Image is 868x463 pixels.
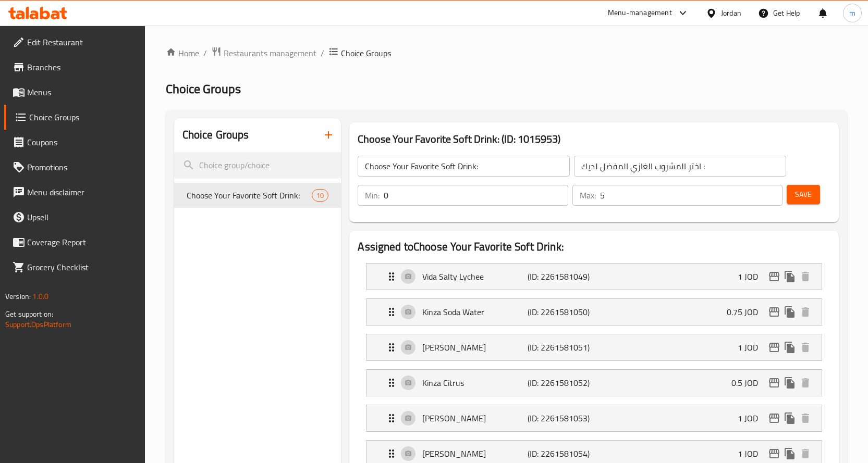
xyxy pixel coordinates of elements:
[358,330,830,365] li: Expand
[798,340,813,355] button: delete
[422,341,528,354] p: [PERSON_NAME]
[782,410,798,426] button: duplicate
[341,47,391,59] span: Choice Groups
[528,341,598,354] p: (ID: 2261581051)
[4,205,145,230] a: Upsell
[721,7,741,19] div: Jordan
[166,77,241,101] span: Choice Groups
[366,370,822,396] div: Expand
[27,86,137,98] span: Menus
[798,410,813,426] button: delete
[608,7,672,19] div: Menu-management
[174,183,341,208] div: Choose Your Favorite Soft Drink:10
[422,377,528,389] p: Kinza Citrus
[798,304,813,320] button: delete
[366,405,822,431] div: Expand
[798,269,813,284] button: delete
[766,304,782,320] button: edit
[738,447,766,460] p: 1 JOD
[422,412,528,424] p: [PERSON_NAME]
[528,412,598,424] p: (ID: 2261581053)
[766,375,782,391] button: edit
[312,189,328,202] div: Choices
[528,377,598,389] p: (ID: 2261581052)
[4,55,145,80] a: Branches
[187,189,312,202] span: Choose Your Favorite Soft Drink:
[738,270,766,283] p: 1 JOD
[4,130,145,155] a: Coupons
[224,47,316,59] span: Restaurants management
[422,447,528,460] p: [PERSON_NAME]
[422,270,528,283] p: Vida Salty Lychee
[422,306,528,318] p: Kinza Soda Water
[27,211,137,223] span: Upsell
[166,47,199,59] a: Home
[766,446,782,461] button: edit
[358,401,830,436] li: Expand
[27,161,137,173] span: Promotions
[182,127,249,143] h2: Choice Groups
[366,299,822,325] div: Expand
[358,294,830,330] li: Expand
[727,306,766,318] p: 0.75 JOD
[782,446,798,461] button: duplicate
[4,255,145,280] a: Grocery Checklist
[766,410,782,426] button: edit
[366,264,822,290] div: Expand
[366,334,822,360] div: Expand
[782,304,798,320] button: duplicate
[5,290,31,303] span: Version:
[27,236,137,248] span: Coverage Report
[580,189,596,202] p: Max:
[782,375,798,391] button: duplicate
[528,270,598,283] p: (ID: 2261581049)
[798,375,813,391] button: delete
[27,36,137,48] span: Edit Restaurant
[787,185,820,204] button: Save
[358,259,830,294] li: Expand
[4,80,145,105] a: Menus
[321,47,324,59] li: /
[166,46,847,60] nav: breadcrumb
[27,261,137,273] span: Grocery Checklist
[738,412,766,424] p: 1 JOD
[174,152,341,179] input: search
[5,307,53,321] span: Get support on:
[528,447,598,460] p: (ID: 2261581054)
[365,189,380,202] p: Min:
[795,188,812,201] span: Save
[4,155,145,180] a: Promotions
[203,47,207,59] li: /
[4,105,145,130] a: Choice Groups
[5,318,71,331] a: Support.OpsPlatform
[29,111,137,123] span: Choice Groups
[849,7,855,19] span: m
[4,230,145,255] a: Coverage Report
[738,341,766,354] p: 1 JOD
[766,340,782,355] button: edit
[731,377,766,389] p: 0.5 JOD
[782,269,798,284] button: duplicate
[766,269,782,284] button: edit
[358,131,830,147] h3: Choose Your Favorite Soft Drink: (ID: 1015953)
[4,30,145,55] a: Edit Restaurant
[27,186,137,198] span: Menu disclaimer
[358,239,830,255] h2: Assigned to Choose Your Favorite Soft Drink:
[312,191,328,201] span: 10
[528,306,598,318] p: (ID: 2261581050)
[358,365,830,401] li: Expand
[27,61,137,73] span: Branches
[798,446,813,461] button: delete
[211,46,316,60] a: Restaurants management
[4,180,145,205] a: Menu disclaimer
[782,340,798,355] button: duplicate
[32,290,48,303] span: 1.0.0
[27,136,137,148] span: Coupons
